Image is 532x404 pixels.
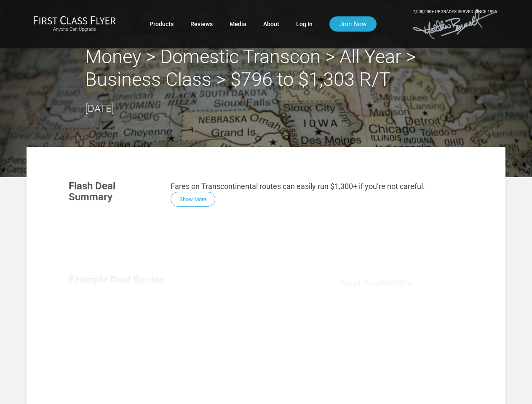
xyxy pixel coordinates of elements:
time: [DATE] [85,103,114,114]
h3: Flash Deal Summary [69,181,158,203]
img: First Class Flyer [33,16,116,24]
p: Fares on Transcontinental routes can easily run $1,300+ if you’re not careful. [171,181,463,192]
a: Media [230,16,246,32]
a: Log In [296,16,313,32]
small: Anyone Can Upgrade [33,27,116,32]
a: About [263,16,279,32]
a: Products [150,16,174,32]
a: Reviews [190,16,213,32]
a: Join Now [329,16,377,32]
h2: Money > Domestic Transcon > All Year > Business Class > $796 to $1,303 R/T [85,45,447,91]
button: Show More [171,192,215,207]
a: First Class FlyerAnyone Can Upgrade [33,16,116,32]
